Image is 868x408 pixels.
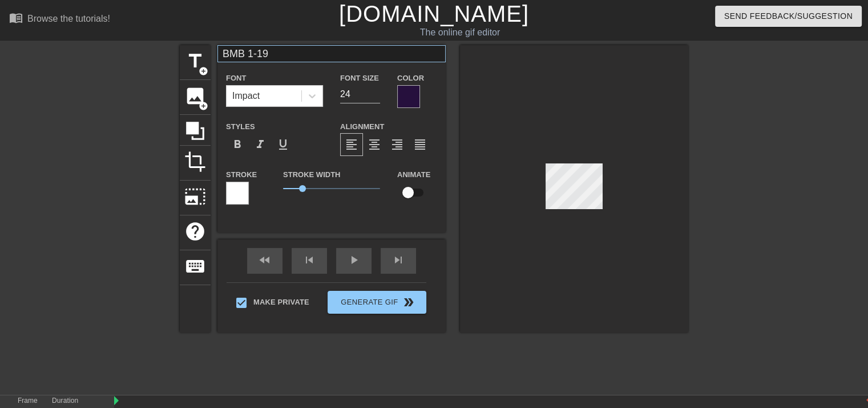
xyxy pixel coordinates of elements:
span: Generate Gif [332,295,422,309]
span: help [184,221,206,242]
span: Send Feedback/Suggestion [724,9,853,23]
label: Styles [226,121,255,133]
label: Stroke Width [283,169,340,181]
label: Alignment [340,121,384,133]
span: keyboard [184,255,206,277]
div: Impact [232,89,260,103]
label: Duration [52,398,78,405]
span: format_underline [276,138,290,151]
label: Color [397,73,424,84]
span: skip_next [391,253,405,267]
span: title [184,50,206,72]
span: add_circle [199,101,208,111]
div: The online gif editor [295,26,625,39]
span: crop [184,151,206,173]
span: skip_previous [302,253,316,267]
span: menu_book [9,11,23,25]
button: Send Feedback/Suggestion [715,6,862,27]
label: Animate [397,169,430,181]
span: photo_size_select_large [184,186,206,207]
span: add_circle [199,66,208,76]
span: double_arrow [402,295,415,309]
span: Make Private [253,297,309,308]
label: Stroke [226,169,257,181]
label: Font Size [340,73,379,84]
span: format_align_right [390,138,404,151]
a: Browse the tutorials! [9,11,110,29]
div: Browse the tutorials! [27,14,110,23]
span: format_align_center [368,138,381,151]
span: format_bold [231,138,244,151]
span: image [184,85,206,107]
button: Generate Gif [328,291,426,314]
span: play_arrow [347,253,361,267]
span: fast_rewind [258,253,272,267]
label: Font [226,73,246,84]
span: format_align_justify [413,138,427,151]
span: format_italic [253,138,267,151]
a: [DOMAIN_NAME] [339,1,529,26]
span: format_align_left [345,138,358,151]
